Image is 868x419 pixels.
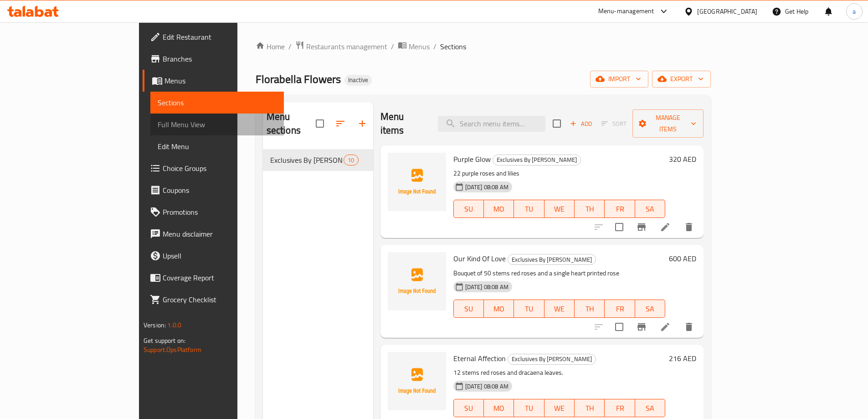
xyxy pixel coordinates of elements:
[462,382,512,391] span: [DATE] 08:08 AM
[256,69,341,89] span: Florabella Flowers
[610,217,629,237] span: Select to update
[163,294,277,305] span: Grocery Checklist
[256,41,711,52] nav: breadcrumb
[453,300,484,318] button: SU
[453,268,666,279] p: Bouquet of 50 stems red roses and a single heart printed rose
[329,113,351,134] span: Sort sections
[548,402,571,415] span: WE
[639,202,662,216] span: SA
[409,41,430,52] span: Menus
[164,75,277,86] span: Menus
[150,135,284,157] a: Edit Menu
[605,300,635,318] button: FR
[678,316,700,338] button: delete
[493,155,580,165] span: Exclusives By [PERSON_NAME]
[632,109,704,138] button: Manage items
[143,289,284,310] a: Grocery Checklist
[388,153,446,211] img: Purple Glow
[453,399,484,417] button: SU
[575,399,605,417] button: TH
[453,168,666,179] p: 22 purple roses and lilies
[143,26,284,48] a: Edit Restaurant
[484,399,514,417] button: MO
[669,153,696,166] h6: 320 AED
[391,41,394,52] li: /
[635,200,665,218] button: SA
[263,145,373,175] nav: Menu sections
[598,6,654,17] div: Menu-management
[288,41,292,52] li: /
[158,141,277,152] span: Edit Menu
[566,117,596,131] button: Add
[605,399,635,417] button: FR
[267,110,316,137] h2: Menu sections
[578,202,601,216] span: TH
[143,267,284,289] a: Coverage Report
[163,272,277,283] span: Coverage Report
[508,354,596,364] span: Exclusives By [PERSON_NAME]
[660,321,671,332] a: Edit menu item
[144,335,185,347] span: Get support on:
[453,152,491,166] span: Purple Glow
[514,200,544,218] button: TU
[518,402,540,415] span: TU
[344,156,358,165] span: 10
[639,302,662,316] span: SA
[635,399,665,417] button: SA
[493,155,581,166] div: Exclusives By Florabella
[652,71,711,88] button: export
[270,155,344,166] div: Exclusives By Florabella
[660,222,671,233] a: Edit menu item
[453,352,506,365] span: Eternal Affection
[144,344,201,356] a: Support.OpsPlatform
[453,200,484,218] button: SU
[514,399,544,417] button: TU
[488,402,510,415] span: MO
[575,200,605,218] button: TH
[457,202,480,216] span: SU
[508,254,596,265] span: Exclusives By [PERSON_NAME]
[596,117,632,131] span: Select section first
[163,31,277,42] span: Edit Restaurant
[508,254,596,265] div: Exclusives By Florabella
[514,300,544,318] button: TU
[344,155,358,166] div: items
[462,283,512,291] span: [DATE] 08:08 AM
[380,110,427,137] h2: Menu items
[143,157,284,179] a: Choice Groups
[351,113,373,134] button: Add section
[143,201,284,223] a: Promotions
[639,402,662,415] span: SA
[608,302,631,316] span: FR
[344,76,372,84] span: Inactive
[569,119,593,129] span: Add
[167,319,181,331] span: 1.0.0
[457,402,480,415] span: SU
[566,117,596,131] span: Add item
[635,300,665,318] button: SA
[488,202,510,216] span: MO
[143,70,284,92] a: Menus
[544,200,575,218] button: WE
[457,302,480,316] span: SU
[163,207,277,217] span: Promotions
[263,149,373,171] div: Exclusives By [PERSON_NAME]10
[143,48,284,70] a: Branches
[143,245,284,267] a: Upsell
[578,402,601,415] span: TH
[575,300,605,318] button: TH
[163,250,277,261] span: Upsell
[659,73,704,85] span: export
[518,302,540,316] span: TU
[344,75,372,86] div: Inactive
[388,352,446,410] img: Eternal Affection
[697,6,757,16] div: [GEOGRAPHIC_DATA]
[518,202,540,216] span: TU
[270,155,344,166] span: Exclusives By [PERSON_NAME]
[488,302,510,316] span: MO
[306,41,387,52] span: Restaurants management
[547,114,566,133] span: Select section
[544,399,575,417] button: WE
[610,317,629,336] span: Select to update
[548,302,571,316] span: WE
